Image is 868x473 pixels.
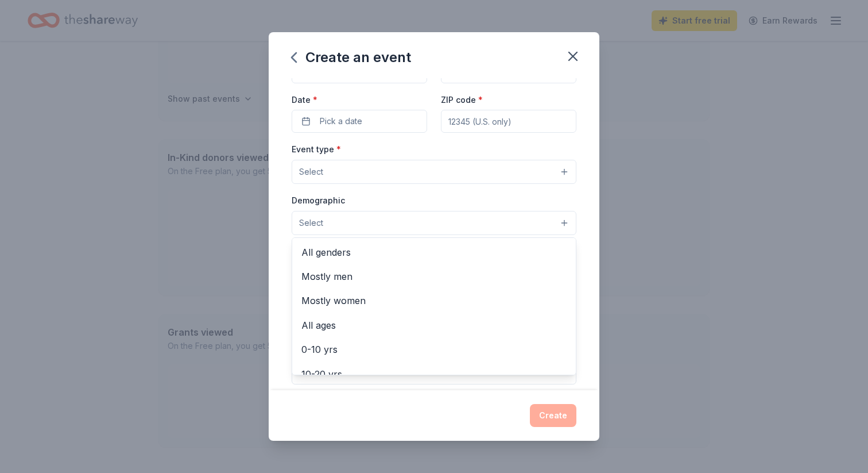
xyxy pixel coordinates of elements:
span: 0-10 yrs [301,342,567,357]
button: Select [292,211,576,235]
span: 10-20 yrs [301,367,567,382]
span: Mostly men [301,269,567,284]
div: Select [292,237,576,375]
span: All genders [301,245,567,260]
span: Select [299,216,323,230]
span: Mostly women [301,293,567,308]
span: All ages [301,318,567,333]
